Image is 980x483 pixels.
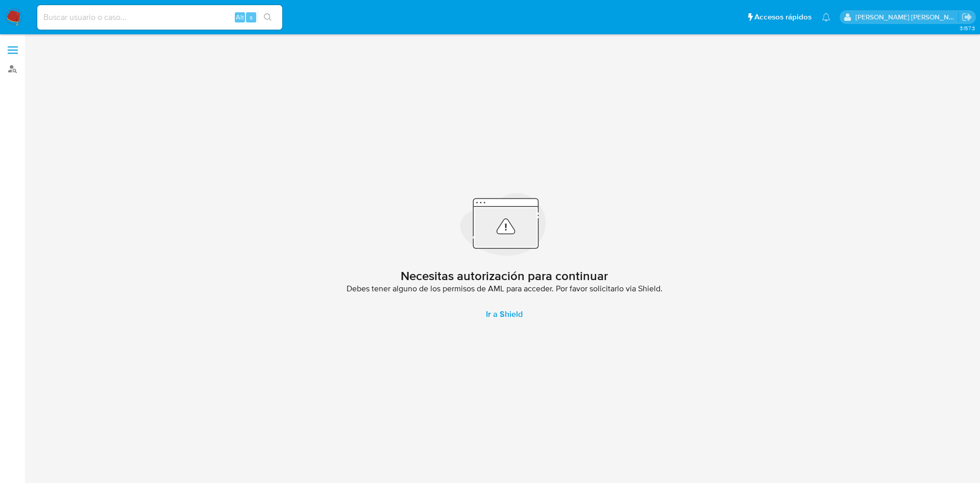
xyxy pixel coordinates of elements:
p: ext_jesssali@mercadolibre.com.mx [855,12,959,22]
button: search-icon [257,10,278,25]
span: Alt [236,12,244,22]
h2: Necesitas autorización para continuar [401,268,608,284]
span: s [250,12,253,22]
span: Debes tener alguno de los permisos de AML para acceder. Por favor solicitarlo via Shield. [347,284,663,294]
a: Salir [962,12,972,22]
input: Buscar usuario o caso... [37,11,282,24]
span: Ir a Shield [486,302,523,327]
a: Ir a Shield [474,302,535,327]
span: Accesos rápidos [754,12,812,22]
a: Notificaciones [822,13,830,21]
